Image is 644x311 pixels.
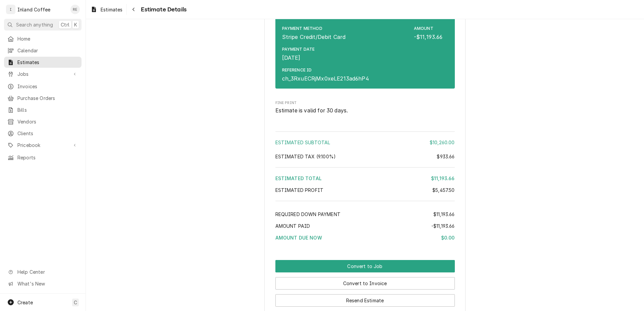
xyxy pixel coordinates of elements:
span: Estimated Subtotal [275,140,330,145]
div: Estimated Tax [275,153,455,160]
a: Vendors [4,116,82,127]
div: Button Group Row [275,290,455,307]
div: -$11,193.66 [431,222,455,229]
div: Amount Summary [275,129,455,246]
span: What's New [17,280,77,287]
span: K [74,21,77,28]
span: Estimates [17,59,78,66]
div: Amount Paid [275,222,455,229]
button: Convert to Invoice [275,277,455,290]
span: Jobs [17,70,68,77]
div: Payment Method [282,25,322,32]
a: Calendar [4,45,82,56]
div: $0.00 [441,234,455,241]
span: Bills [17,106,78,113]
div: [DATE] [282,54,301,62]
a: Go to Jobs [4,68,82,80]
a: Clients [4,128,82,139]
span: Fine Print [275,100,455,106]
a: Estimates [88,4,125,15]
a: Invoices [4,81,82,92]
a: Bills [4,104,82,115]
span: Reports [17,154,78,161]
span: Create [17,300,33,305]
button: Convert to Job [275,260,455,272]
span: Vendors [17,118,78,125]
button: Resend Estimate [275,294,455,307]
a: Reports [4,152,82,163]
button: Search anythingCtrlK [4,19,82,31]
span: Fine Print [275,107,455,115]
span: Estimated Total [275,175,322,181]
div: Stripe Credit/Debit Card [282,33,346,41]
a: Go to Pricebook [4,140,82,151]
span: Clients [17,130,78,137]
button: Navigate back [128,4,139,15]
span: Required Down Payment [275,211,340,217]
span: Estimate Details [139,5,186,14]
div: Payment Date [282,46,315,52]
div: $5,457.50 [432,187,454,194]
div: Estimated Subtotal [275,139,455,146]
a: Home [4,33,82,44]
div: Estimated Profit [275,187,455,194]
div: Amount [414,25,433,32]
div: $10,260.00 [430,139,455,146]
a: Go to Help Center [4,266,82,277]
div: ch_3RxuECRjMx0xeLE213ad6hP4 [282,74,369,83]
span: Search anything [16,21,53,28]
div: $933.66 [437,153,454,160]
span: Pricebook [17,142,68,149]
span: Invoices [17,83,78,90]
div: $11,193.66 [431,175,455,182]
span: Estimated Tax ( 9.100% ) [275,154,336,159]
div: Inland Coffee [17,6,50,13]
span: Estimates [101,6,122,13]
div: Amount Due Now [275,234,455,241]
div: I [6,5,15,14]
span: Calendar [17,47,78,54]
span: C [74,299,77,306]
div: Button Group Row [275,272,455,290]
div: Button Group Row [275,260,455,272]
span: Purchase Orders [17,95,78,102]
div: Reference ID [282,67,312,73]
div: Ruth Easley's Avatar [70,5,80,14]
span: Estimate is valid for 30 days. [275,107,348,114]
div: RE [70,5,80,14]
div: Estimated Total [275,175,455,182]
span: Amount Paid [275,223,310,229]
span: Amount Due Now [275,235,322,241]
a: Estimates [4,57,82,68]
span: Home [17,35,78,42]
span: Ctrl [61,21,69,28]
div: Fine Print [275,100,455,115]
div: -$11,193.66 [414,33,443,41]
a: Purchase Orders [4,93,82,104]
a: Go to What's New [4,278,82,289]
span: Help Center [17,268,77,275]
span: Estimated Profit [275,187,324,193]
div: $11,193.66 [433,211,455,218]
